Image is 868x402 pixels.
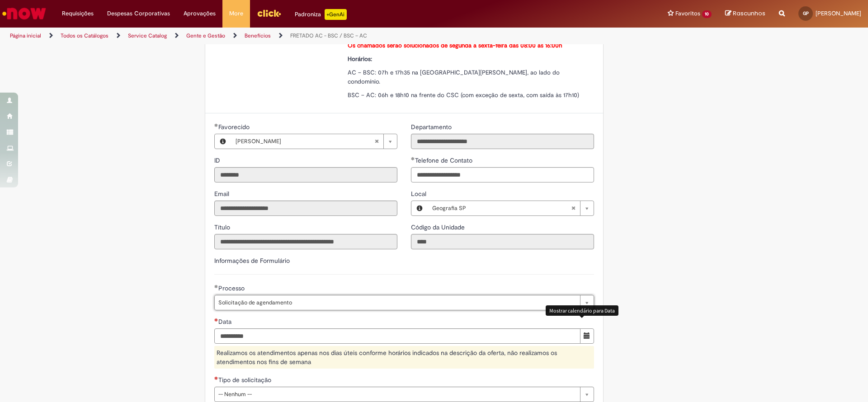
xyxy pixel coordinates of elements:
label: Somente leitura - Email [214,189,231,198]
span: AC – BSC: 07h e 17h35 na [GEOGRAPHIC_DATA][PERSON_NAME], ao lado do condomínio. [348,69,560,85]
span: Somente leitura - Título [214,223,232,231]
input: Título [214,234,397,249]
span: GP [803,10,809,16]
ul: Trilhas de página [7,28,572,44]
a: [PERSON_NAME]Limpar campo Favorecido [231,134,397,149]
span: Obrigatório Preenchido [214,285,218,288]
span: Aprovações [184,9,216,18]
span: BSC – AC: 06h e 18h10 na frente do CSC (com exceção de sexta, com saída às 17h10) [348,91,579,99]
span: -- Nenhum -- [218,387,576,402]
span: Geografia SP [432,201,571,215]
label: Somente leitura - Departamento [411,122,453,131]
strong: Horários: [348,55,372,63]
abbr: Limpar campo Local [566,201,580,215]
button: Local, Visualizar este registro Geografia SP [411,201,428,215]
span: Somente leitura - Departamento [411,123,453,131]
label: Somente leitura - Título [214,223,232,232]
span: Tipo de solicitação [218,376,273,384]
span: Obrigatório Preenchido [214,123,218,127]
span: 10 [702,10,712,18]
a: Todos os Catálogos [61,32,108,39]
a: Página inicial [10,32,41,39]
input: Telefone de Contato [411,167,594,182]
a: Benefícios [245,32,271,39]
span: [PERSON_NAME] [236,134,374,149]
a: Gente e Gestão [186,32,225,39]
img: ServiceNow [1,5,47,23]
input: Código da Unidade [411,234,594,249]
span: [PERSON_NAME] [816,9,861,17]
span: Local [411,190,428,198]
span: Telefone de Contato [415,156,474,164]
strong: Os chamados serão solucionados de segunda a sexta-feira das 08:00 às 16:00h [348,42,562,49]
span: Processo [218,284,246,292]
input: ID [214,167,397,182]
span: More [229,9,243,18]
input: Data [214,328,580,344]
span: Somente leitura - Email [214,190,231,198]
span: Requisições [62,9,94,18]
button: Favorecido, Visualizar este registro Gabriel Henriqque Oliveira Brito Patutti [215,134,231,149]
a: Service Catalog [128,32,167,39]
span: Data [218,318,233,326]
a: Rascunhos [725,9,765,18]
button: Mostrar calendário para Data [580,328,594,344]
div: Mostrar calendário para Data [546,305,618,316]
label: Informações de Formulário [214,257,290,265]
div: Realizamos os atendimentos apenas nos dias úteis conforme horários indicados na descrição da ofer... [214,346,594,369]
span: Necessários [214,318,218,322]
label: Somente leitura - Código da Unidade [411,223,467,232]
input: Email [214,201,397,216]
span: Necessários - Favorecido [218,123,251,131]
a: Geografia SPLimpar campo Local [428,201,594,215]
p: +GenAi [325,9,347,20]
div: Padroniza [295,9,347,20]
span: Solicitação de agendamento [218,295,576,310]
span: Somente leitura - ID [214,156,222,164]
input: Departamento [411,134,594,149]
span: Necessários [214,376,218,380]
a: FRETADO AC - BSC / BSC – AC [290,32,367,39]
span: Favoritos [675,9,700,18]
span: Despesas Corporativas [107,9,170,18]
span: Rascunhos [733,9,765,18]
span: Obrigatório Preenchido [411,157,415,160]
label: Somente leitura - ID [214,156,222,165]
abbr: Limpar campo Favorecido [370,134,383,149]
img: click_logo_yellow_360x200.png [257,6,281,20]
span: Somente leitura - Código da Unidade [411,223,467,231]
